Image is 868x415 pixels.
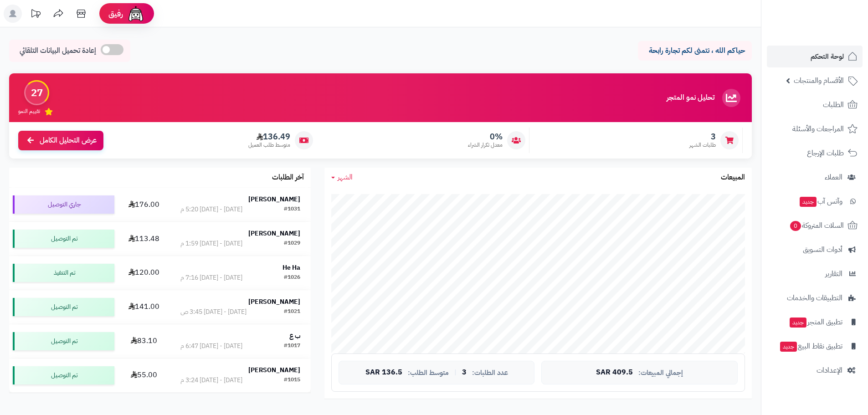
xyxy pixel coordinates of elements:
[180,273,242,282] div: [DATE] - [DATE] 7:16 م
[823,98,844,111] span: الطلبات
[20,46,96,56] span: إعادة تحميل البيانات التلقائي
[767,263,863,285] a: التقارير
[180,239,242,248] div: [DATE] - [DATE] 1:59 م
[767,335,863,357] a: تطبيق نقاط البيعجديد
[338,172,353,183] span: الشهر
[803,243,842,256] span: أدوات التسويق
[408,369,449,377] span: متوسط الطلب:
[13,366,114,384] div: تم التوصيل
[13,264,114,282] div: تم التنفيذ
[272,174,304,182] h3: آخر الطلبات
[825,267,842,280] span: التقارير
[40,135,97,146] span: عرض التحليل الكامل
[118,222,170,256] td: 113.48
[767,46,863,67] a: لوحة التحكم
[289,331,300,341] strong: ب ع
[779,340,842,353] span: تطبيق نقاط البيع
[462,369,467,377] span: 3
[811,50,844,63] span: لوحة التحكم
[118,324,170,358] td: 83.10
[767,215,863,236] a: السلات المتروكة0
[667,94,714,102] h3: تحليل نمو المتجر
[817,364,842,377] span: الإعدادات
[18,131,103,150] a: عرض التحليل الكامل
[248,365,300,375] strong: [PERSON_NAME]
[800,197,817,207] span: جديد
[331,172,353,183] a: الشهر
[596,369,633,377] span: 409.5 SAR
[365,369,402,377] span: 136.5 SAR
[248,297,300,307] strong: [PERSON_NAME]
[468,132,503,142] span: 0%
[118,256,170,290] td: 120.00
[767,142,863,164] a: طلبات الإرجاع
[689,132,716,142] span: 3
[689,141,716,149] span: طلبات الشهر
[248,132,290,142] span: 136.49
[282,263,300,272] strong: He Ha
[799,195,842,208] span: وآتس آب
[284,342,300,351] div: #1017
[13,230,114,248] div: تم التوصيل
[118,188,170,221] td: 176.00
[180,342,242,351] div: [DATE] - [DATE] 6:47 م
[780,342,797,352] span: جديد
[825,171,842,184] span: العملاء
[767,287,863,309] a: التطبيقات والخدمات
[767,94,863,116] a: الطلبات
[180,307,247,317] div: [DATE] - [DATE] 3:45 ص
[13,298,114,316] div: تم التوصيل
[118,290,170,324] td: 141.00
[284,273,300,282] div: #1026
[248,195,300,204] strong: [PERSON_NAME]
[127,5,145,23] img: ai-face.png
[13,195,114,214] div: جاري التوصيل
[468,141,503,149] span: معدل تكرار الشراء
[792,123,844,135] span: المراجعات والأسئلة
[767,190,863,212] a: وآتس آبجديد
[787,292,842,304] span: التطبيقات والخدمات
[721,174,745,182] h3: المبيعات
[454,369,457,376] span: |
[18,108,40,115] span: تقييم النمو
[284,239,300,248] div: #1029
[807,147,844,159] span: طلبات الإرجاع
[767,359,863,381] a: الإعدادات
[284,376,300,385] div: #1015
[248,229,300,238] strong: [PERSON_NAME]
[790,221,801,231] span: 0
[118,359,170,392] td: 55.00
[790,318,806,328] span: جديد
[284,205,300,214] div: #1031
[789,316,842,328] span: تطبيق المتجر
[24,5,47,25] a: تحديثات المنصة
[767,239,863,261] a: أدوات التسويق
[108,8,123,19] span: رفيق
[645,46,745,56] p: حياكم الله ، نتمنى لكم تجارة رابحة
[472,369,508,377] span: عدد الطلبات:
[13,332,114,350] div: تم التوصيل
[638,369,683,377] span: إجمالي المبيعات:
[806,23,859,42] img: logo-2.png
[180,205,242,214] div: [DATE] - [DATE] 5:20 م
[180,376,242,385] div: [DATE] - [DATE] 3:24 م
[794,74,844,87] span: الأقسام والمنتجات
[248,141,290,149] span: متوسط طلب العميل
[767,311,863,333] a: تطبيق المتجرجديد
[767,166,863,188] a: العملاء
[767,118,863,140] a: المراجعات والأسئلة
[284,307,300,317] div: #1021
[789,219,844,232] span: السلات المتروكة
